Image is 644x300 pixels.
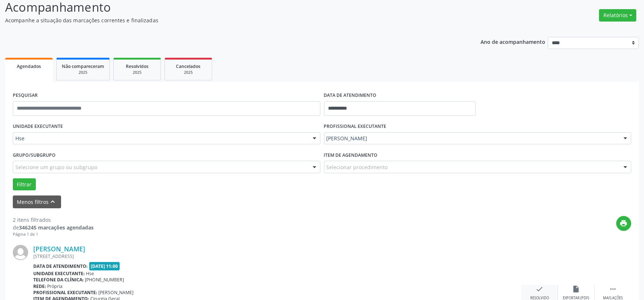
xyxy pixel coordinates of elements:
[620,219,628,227] i: print
[33,245,85,253] a: [PERSON_NAME]
[86,270,94,277] span: Hse
[599,9,636,22] button: Relatórios
[324,149,378,161] label: Item de agendamento
[62,63,104,69] span: Não compareceram
[13,245,28,260] img: img
[99,289,134,296] span: [PERSON_NAME]
[33,263,88,269] b: Data de atendimento:
[48,283,63,289] span: Própria
[13,224,94,231] div: de
[324,121,387,132] label: PROFISSIONAL EXECUTANTE
[85,277,124,283] span: [PHONE_NUMBER]
[13,216,94,224] div: 2 itens filtrados
[62,70,104,75] div: 2025
[5,16,449,24] p: Acompanhe a situação das marcações correntes e finalizadas
[33,283,46,289] b: Rede:
[13,121,63,132] label: UNIDADE EXECUTANTE
[572,285,580,293] i: insert_drive_file
[170,70,207,75] div: 2025
[89,262,120,270] span: [DATE] 11:00
[327,135,617,142] span: [PERSON_NAME]
[33,270,85,277] b: Unidade executante:
[13,178,36,191] button: Filtrar
[609,285,617,293] i: 
[13,195,61,208] button: Menos filtroskeyboard_arrow_up
[324,90,377,101] label: DATA DE ATENDIMENTO
[19,224,94,231] strong: 346245 marcações agendadas
[33,253,521,259] div: [STREET_ADDRESS]
[15,163,97,171] span: Selecione um grupo ou subgrupo
[616,216,631,231] button: print
[13,149,56,161] label: Grupo/Subgrupo
[17,63,41,69] span: Agendados
[13,231,94,238] div: Página 1 de 1
[119,70,155,75] div: 2025
[33,277,84,283] b: Telefone da clínica:
[327,163,388,171] span: Selecionar procedimento
[13,90,38,101] label: PESQUISAR
[126,63,148,69] span: Resolvidos
[536,285,544,293] i: check
[33,289,97,296] b: Profissional executante:
[481,37,545,46] p: Ano de acompanhamento
[176,63,201,69] span: Cancelados
[15,135,305,142] span: Hse
[49,198,57,206] i: keyboard_arrow_up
